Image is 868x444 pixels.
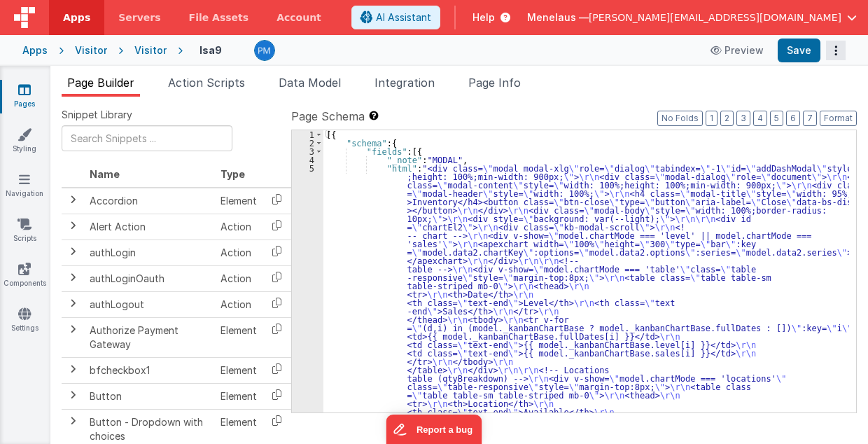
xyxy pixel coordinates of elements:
td: Element [215,357,262,383]
td: Accordion [84,188,215,214]
td: Action [215,240,262,265]
span: Page Schema [291,108,365,125]
span: Apps [63,11,90,25]
button: Format [820,111,857,126]
button: Options [826,41,846,60]
td: Alert Action [84,214,215,240]
span: Type [220,168,245,180]
td: Action [215,291,262,317]
span: Page Info [468,76,521,90]
div: 3 [292,147,323,155]
button: 5 [770,111,783,126]
button: AI Assistant [351,6,440,29]
div: 1 [292,130,323,139]
span: [PERSON_NAME][EMAIL_ADDRESS][DOMAIN_NAME] [589,11,841,25]
div: Apps [22,43,48,57]
td: Element [215,317,262,357]
h4: lsa9 [199,45,222,55]
button: 7 [803,111,817,126]
img: a12ed5ba5769bda9d2665f51d2850528 [255,41,274,60]
button: 3 [736,111,750,126]
span: Snippet Library [62,108,132,122]
button: No Folds [657,111,703,126]
td: Element [215,188,262,214]
button: 6 [786,111,800,126]
span: Page Builder [67,76,134,90]
td: authLogin [84,240,215,265]
span: Servers [118,11,160,25]
div: 4 [292,155,323,164]
div: Visitor [75,43,107,57]
td: authLoginOauth [84,265,215,291]
div: 2 [292,139,323,147]
span: Name [90,168,120,180]
td: Element [215,383,262,409]
button: 1 [706,111,717,126]
span: Integration [374,76,435,90]
span: AI Assistant [376,11,431,25]
td: Authorize Payment Gateway [84,317,215,357]
span: Help [472,11,495,25]
td: Action [215,265,262,291]
button: Menelaus — [PERSON_NAME][EMAIL_ADDRESS][DOMAIN_NAME] [527,11,857,25]
button: Save [778,39,820,62]
td: authLogout [84,291,215,317]
div: Visitor [134,43,167,57]
iframe: Marker.io feedback button [386,415,482,444]
button: 4 [753,111,767,126]
input: Search Snippets ... [62,125,232,151]
span: Data Model [279,76,341,90]
span: Action Scripts [168,76,245,90]
span: File Assets [189,11,249,25]
td: bfcheckbox1 [84,357,215,383]
td: Button [84,383,215,409]
td: Action [215,214,262,240]
button: 2 [720,111,734,126]
span: Menelaus — [527,11,589,25]
button: Preview [702,39,772,62]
